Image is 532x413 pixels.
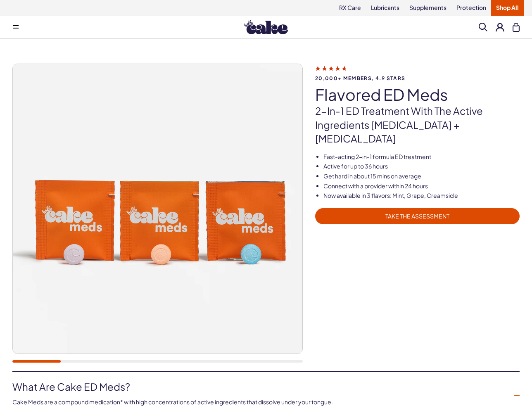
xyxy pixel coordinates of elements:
[244,20,288,34] img: Hello Cake
[315,76,520,81] span: 20,000+ members, 4.9 stars
[13,64,302,354] img: Hello Cake flavored ED meds in Wild Grape, Orange Creamsicle, and Fresh Mint.
[315,86,520,103] h1: Flavored ED Meds
[323,182,520,190] li: Connect with a provider within 24 hours
[315,64,520,81] a: 20,000+ members, 4.9 stars
[323,192,520,200] li: Now available in 3 flavors: Mint, Grape, Creamsicle
[315,104,520,146] p: 2-in-1 ED treatment with the active ingredients [MEDICAL_DATA] + [MEDICAL_DATA]
[320,211,515,221] span: TAKE THE ASSESSMENT
[323,172,520,180] li: Get hard in about 15 mins on average
[12,394,506,406] div: Cake Meds are a compound medication* with high concentrations of active ingredients that dissolve...
[323,153,520,161] li: Fast-acting 2-in-1 formula ED treatment
[12,380,506,394] a: What are Cake ED Meds?
[315,208,520,224] a: TAKE THE ASSESSMENT
[323,162,520,171] li: Active for up to 36 hours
